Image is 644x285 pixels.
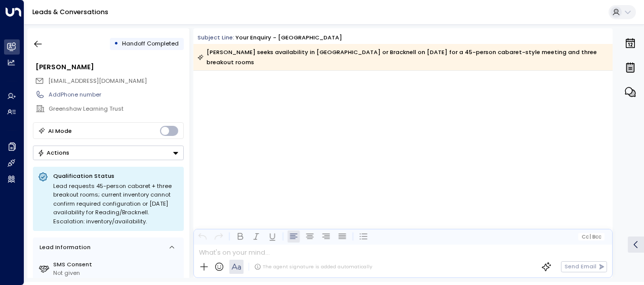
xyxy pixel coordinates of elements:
[33,146,184,160] div: Button group with a nested menu
[122,39,179,47] span: Handoff Completed
[53,269,180,277] div: Not given
[53,182,179,226] div: Lead requests 45-person cabaret + three breakout rooms; current inventory cannot confirm required...
[35,62,183,72] div: [PERSON_NAME]
[53,260,180,269] label: SMS Consent
[582,234,601,240] span: Cc Bcc
[254,263,372,270] div: The agent signature is added automatically
[48,77,147,85] span: [EMAIL_ADDRESS][DOMAIN_NAME]
[33,146,184,160] button: Actions
[196,230,209,243] button: Undo
[32,8,108,16] a: Leads & Conversations
[48,126,72,136] div: AI Mode
[578,233,605,241] button: Cc|Bcc
[213,230,225,243] button: Redo
[49,90,183,99] div: AddPhone number
[590,234,591,240] span: |
[235,33,342,42] div: Your enquiry - [GEOGRAPHIC_DATA]
[197,33,234,41] span: Subject Line:
[48,77,147,85] span: cgrimes@greenshawlearningtrust.co.uk
[53,172,179,180] p: Qualification Status
[37,149,69,156] div: Actions
[114,36,118,51] div: •
[197,47,608,67] div: [PERSON_NAME] seeks availability in [GEOGRAPHIC_DATA] or Bracknell on [DATE] for a 45-person caba...
[49,105,183,113] div: Greenshaw Learning Trust
[36,243,91,252] div: Lead Information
